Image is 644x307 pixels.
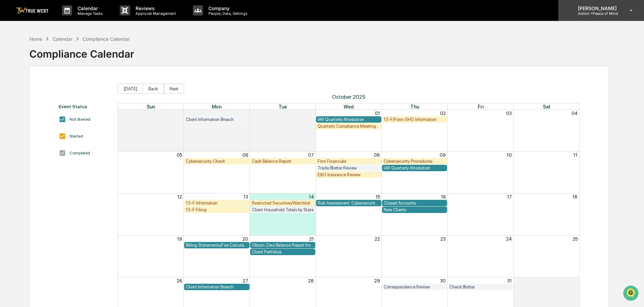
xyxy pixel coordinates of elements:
div: Obtain Zero Balance Report from Custodian [252,243,314,248]
a: 🔎Data Lookup [4,148,45,160]
img: 8933085812038_c878075ebb4cc5468115_72.jpg [14,52,26,64]
button: 04 [572,111,578,116]
div: New Clients [384,207,446,212]
p: Approval Management [130,11,179,16]
span: Sun [147,104,155,110]
button: 30 [308,111,314,116]
button: 13 [243,194,248,199]
div: Home [29,36,42,42]
img: logo [16,7,49,14]
div: Not Started [69,117,90,122]
button: 24 [506,236,512,242]
div: E&O Insurance Review [318,172,380,177]
img: Tammy Steffen [7,103,18,114]
span: Tue [279,104,287,110]
p: How can we help? [7,14,123,25]
div: 13-F/Form SHO Information [384,117,446,122]
img: Tammy Steffen [7,85,18,96]
div: 🖐️ [7,139,12,144]
span: [PERSON_NAME] [21,92,55,97]
div: IAR Quarterly Attestation [318,117,380,122]
button: 21 [309,236,314,242]
button: 20 [242,236,248,242]
span: Attestations [56,138,84,145]
button: [DATE] [118,84,143,94]
div: Cash Balance Report [252,159,314,164]
div: Client Portfolios [252,249,314,254]
p: Reviews [130,5,179,11]
button: 06 [242,152,248,158]
button: 26 [177,278,182,283]
div: Risk Assessment: Cybersecurity and Technology Vendor Review [318,201,380,206]
button: 28 [308,278,314,283]
span: Pylon [67,167,82,172]
span: Preclearance [13,138,43,145]
button: 05 [177,152,182,158]
a: Powered byPylon [48,167,82,172]
div: Event Status [59,104,111,109]
span: [DATE] [60,110,74,115]
span: [DATE] [60,92,74,97]
a: 🗄️Attestations [46,135,86,147]
div: Correspondence Review [384,284,446,289]
div: Completed [69,151,90,155]
div: Calendar [53,36,72,42]
a: 🖐️Preclearance [4,135,46,147]
button: 01 [573,278,578,283]
button: 25 [573,236,578,242]
div: Client Household Totals by State [252,207,314,212]
button: 07 [308,152,314,158]
p: [PERSON_NAME] [573,5,620,11]
span: • [56,110,58,115]
div: Client Information Breach [186,117,248,122]
div: Restricted Securities/Watchlist [252,201,314,206]
div: Cybersecurity Procedures [384,159,446,164]
button: 17 [507,194,512,199]
button: 19 [177,236,182,242]
button: Next [164,84,184,94]
button: 08 [374,152,380,158]
button: Start new chat [115,54,123,62]
div: Check Blotter [449,284,511,289]
button: 14 [309,194,314,199]
div: Closed Accounts [384,201,446,206]
button: 12 [177,194,182,199]
button: 01 [375,111,380,116]
p: Manage Tasks [72,11,106,16]
button: 28 [176,111,182,116]
button: 23 [440,236,446,242]
div: IAR Quarterly Attestation [384,165,446,171]
span: Mon [212,104,222,110]
button: Back [143,84,164,94]
button: 22 [375,236,380,242]
button: 27 [243,278,248,283]
button: 09 [440,152,446,158]
span: Sat [543,104,551,110]
div: Firm Financials [318,159,380,164]
button: See all [105,73,123,82]
div: 13-F Information [186,201,248,206]
iframe: Open customer support [622,285,641,303]
div: Quarterly Compliance Meeting with Executive Team [318,124,380,129]
div: Trade Blotter Review [318,165,380,171]
div: Started [69,134,83,139]
button: 18 [573,194,578,199]
span: [PERSON_NAME] [21,110,55,115]
div: Billing Statements/Fee Calculations Report [186,243,248,248]
div: We're available if you need us! [30,58,93,64]
button: 29 [242,111,248,116]
div: Client Information Breach [186,284,248,289]
div: Compliance Calendar [29,42,134,60]
span: Data Lookup [13,151,42,157]
button: 15 [376,194,380,199]
div: 🗄️ [49,139,54,144]
p: Company [203,5,251,11]
div: Cybersecurity Check [186,159,248,164]
button: 02 [440,111,446,116]
div: Past conversations [7,75,45,80]
button: 29 [374,278,380,283]
span: • [56,92,58,97]
button: 11 [574,152,578,158]
div: Start new chat [30,52,111,58]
